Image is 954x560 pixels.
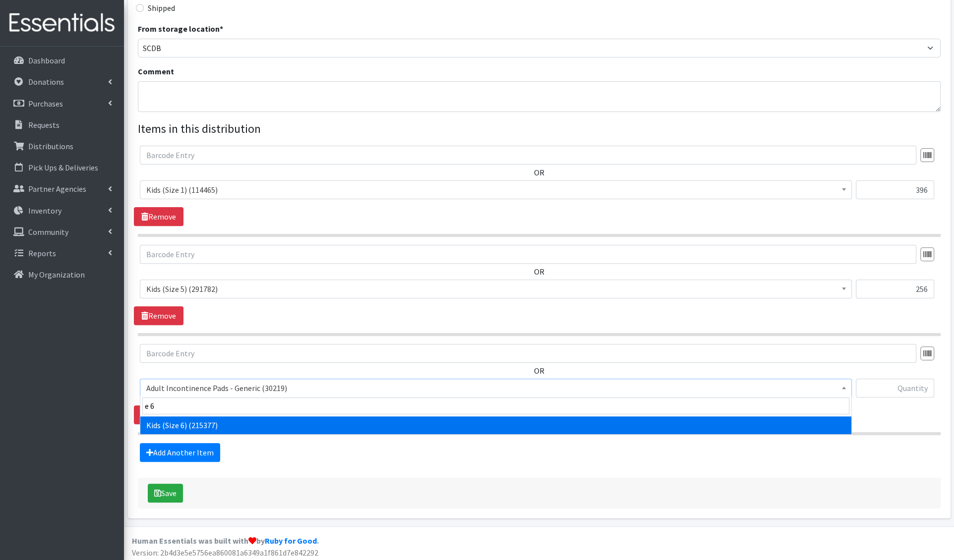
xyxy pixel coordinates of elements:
span: Kids (Size 5) (291782) [140,280,852,298]
label: Shipped [148,2,175,14]
span: Kids (Size 1) (114465) [140,180,852,199]
p: Requests [28,120,60,130]
li: Kids (Size 6) (215377) [140,416,851,434]
p: Reports [28,248,56,258]
label: Comment [138,65,174,77]
p: Distributions [28,141,73,151]
a: Inventory [4,201,120,221]
input: Barcode Entry [140,344,916,363]
input: Barcode Entry [140,146,916,165]
img: HumanEssentials [4,6,120,40]
a: Donations [4,72,120,92]
p: Partner Agencies [28,184,86,194]
a: My Organization [4,265,120,284]
a: Community [4,222,120,242]
button: Save [148,484,183,503]
span: Adult Incontinence Pads - Generic (30219) [146,381,845,395]
input: Barcode Entry [140,245,916,264]
legend: Items in this distribution [138,120,941,138]
strong: Human Essentials was built with by . [132,536,319,546]
a: Ruby for Good [265,536,317,546]
a: Add Another Item [140,443,220,462]
span: Adult Incontinence Pads - Generic (30219) [140,379,852,397]
p: Inventory [28,206,61,216]
p: Dashboard [28,56,65,65]
input: Quantity [856,280,934,298]
a: Reports [4,243,120,263]
a: Purchases [4,94,120,113]
label: OR [534,266,544,278]
a: Remove [134,405,183,424]
a: Remove [134,306,183,325]
label: OR [534,365,544,377]
p: My Organization [28,270,85,280]
span: Version: 2b4d3e5e5756ea860081a6349a1f861d7e842292 [132,548,318,558]
a: Pick Ups & Deliveries [4,158,120,177]
a: Dashboard [4,51,120,70]
a: Distributions [4,136,120,156]
a: Partner Agencies [4,179,120,199]
abbr: required [220,24,223,34]
span: Kids (Size 5) (291782) [146,282,845,296]
input: Quantity [856,180,934,199]
p: Community [28,227,68,237]
p: Pick Ups & Deliveries [28,163,98,172]
span: Kids (Size 1) (114465) [146,183,845,197]
label: OR [534,167,544,178]
a: Remove [134,207,183,226]
label: From storage location [138,23,223,35]
a: Requests [4,115,120,135]
p: Donations [28,77,64,87]
p: Purchases [28,99,63,109]
input: Quantity [856,379,934,397]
